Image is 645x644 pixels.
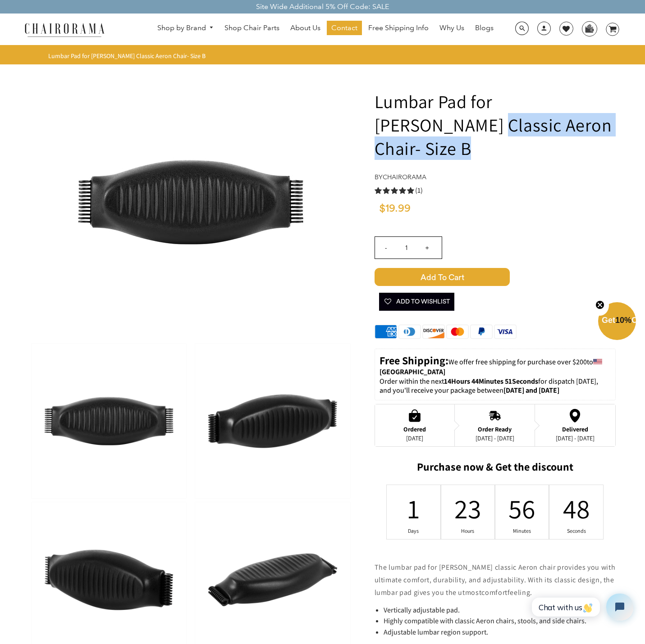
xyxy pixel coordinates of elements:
p: Order within the next for dispatch [DATE], and you'll receive your package between [380,377,611,396]
a: Free Shipping Info [364,21,433,35]
span: Add to Cart [375,268,510,286]
a: Blogs [471,21,498,35]
a: Lumbar Pad for Herman Miller Classic Aeron Chair- Size B - chairorama [55,197,326,206]
span: Blogs [475,23,494,33]
a: 5.0 rating (1 votes) [375,186,616,195]
strong: Free Shipping: [380,353,448,367]
img: Lumbar Pad for Herman Miller Classic Aeron Chair- Size B - chairorama [195,344,350,499]
h1: Lumbar Pad for [PERSON_NAME] Classic Aeron Chair- Size B [375,90,616,160]
div: 48 [571,491,582,526]
div: [DATE] - [DATE] [556,435,595,442]
div: Days [408,527,420,535]
h4: by [375,173,616,181]
span: Vertically adjustable pad. [384,605,460,615]
button: Close teaser [591,295,609,316]
iframe: Tidio Chat [522,586,641,628]
div: [DATE] [403,435,426,442]
img: Lumbar Pad for Herman Miller Classic Aeron Chair- Size B - chairorama [32,344,186,499]
a: Shop Chair Parts [220,21,284,35]
span: We offer free shipping for purchase over $200 [448,357,587,367]
span: Shop Chair Parts [224,23,279,33]
span: Highly compatible with classic Aeron chairs, stools, and side chairs. [384,616,586,626]
input: - [375,237,397,259]
h2: Purchase now & Get the discount [375,460,616,478]
span: Adjustable lumbar region support. [384,627,488,637]
span: Add To Wishlist [384,293,450,311]
div: 23 [462,491,474,526]
span: Free Shipping Info [368,23,429,33]
nav: DesktopNavigation [148,21,503,37]
nav: breadcrumbs [48,52,209,60]
span: (1) [415,186,423,195]
div: Hours [462,527,474,535]
div: Seconds [571,527,582,535]
div: Get10%OffClose teaser [598,303,636,341]
span: About Us [290,23,320,33]
a: chairorama [383,173,426,181]
div: 1 [408,491,420,526]
img: WhatsApp_Image_2024-07-12_at_16.23.01.webp [582,22,596,35]
div: Delivered [556,426,595,433]
input: + [416,237,438,259]
button: Add To Wishlist [379,293,454,311]
span: Contact [331,23,357,33]
span: Lumbar Pad for [PERSON_NAME] Classic Aeron Chair- Size B [48,52,206,60]
a: About Us [286,21,325,35]
div: [DATE] - [DATE] [476,435,514,442]
span: 14Hours 44Minutes 51Seconds [444,376,538,386]
img: chairorama [19,22,110,37]
span: 10% [615,316,631,325]
p: to [380,354,611,377]
span: comfort [481,588,507,597]
span: Get Off [602,316,643,325]
div: Minutes [516,527,528,535]
span: Why Us [439,23,464,33]
a: Why Us [435,21,469,35]
div: 56 [516,491,528,526]
span: $19.99 [379,203,411,214]
img: Lumbar Pad for Herman Miller Classic Aeron Chair- Size B - chairorama [55,67,326,337]
div: Order Ready [476,426,514,433]
strong: [GEOGRAPHIC_DATA] [380,367,445,376]
a: Shop by Brand [153,21,219,35]
div: Ordered [403,426,426,433]
button: Add to Cart [375,268,616,286]
span: feeling. [508,588,532,597]
span: The lumbar pad for [PERSON_NAME] classic Aeron chair provides you with ultimate comfort, durabili... [375,562,616,597]
strong: [DATE] and [DATE] [503,385,559,395]
a: Contact [327,21,362,35]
